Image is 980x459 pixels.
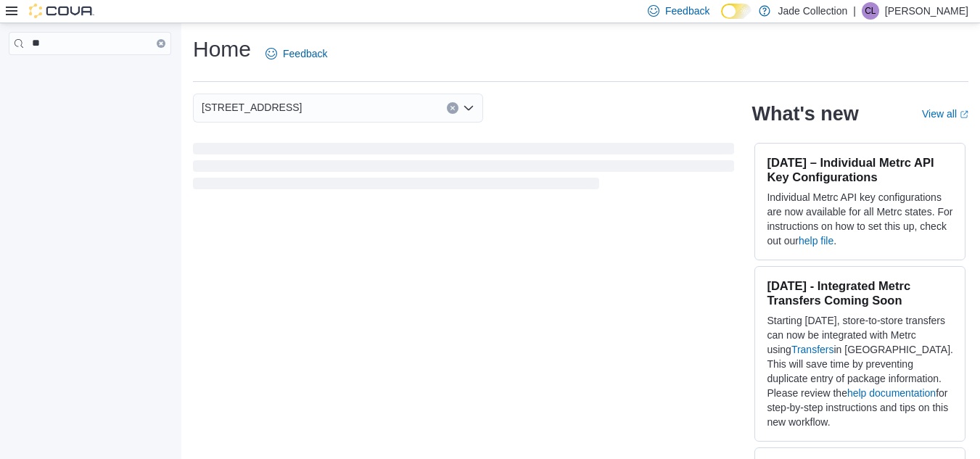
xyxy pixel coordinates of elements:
[463,102,474,114] button: Open list of options
[767,313,953,429] p: Starting [DATE], store-to-store transfers can now be integrated with Metrc using in [GEOGRAPHIC_D...
[193,35,251,64] h1: Home
[960,110,968,119] svg: External link
[157,39,165,48] button: Clear input
[922,108,968,120] a: View allExternal link
[721,4,752,19] input: Dark Mode
[799,235,833,247] a: help file
[665,4,709,18] span: Feedback
[29,4,94,18] img: Cova
[847,387,936,399] a: help documentation
[9,58,171,93] nav: Complex example
[447,102,458,114] button: Clear input
[853,2,856,20] p: |
[752,102,858,125] h2: What's new
[778,2,847,20] p: Jade Collection
[193,146,734,192] span: Loading
[767,190,953,248] p: Individual Metrc API key configurations are now available for all Metrc states. For instructions ...
[865,2,876,20] span: CL
[283,46,327,61] span: Feedback
[791,344,834,355] a: Transfers
[885,2,968,20] p: [PERSON_NAME]
[202,99,302,116] span: [STREET_ADDRESS]
[862,2,879,20] div: Claudia Laney
[260,39,333,68] a: Feedback
[767,155,953,184] h3: [DATE] – Individual Metrc API Key Configurations
[767,278,953,307] h3: [DATE] - Integrated Metrc Transfers Coming Soon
